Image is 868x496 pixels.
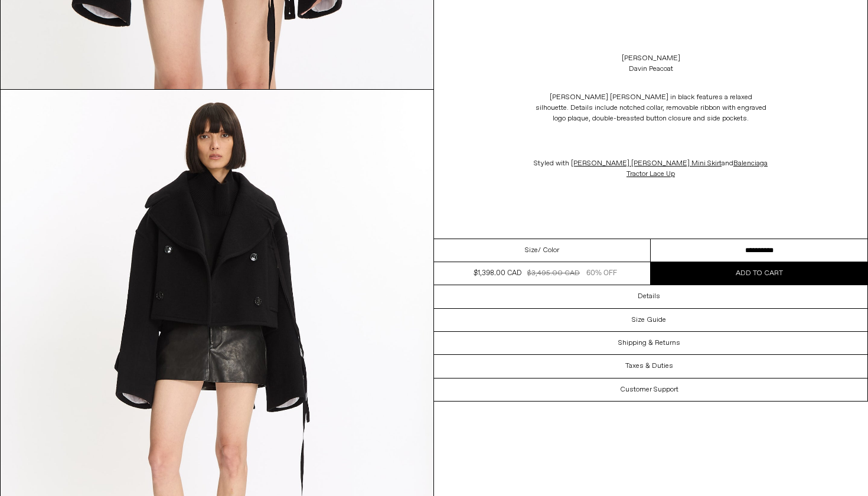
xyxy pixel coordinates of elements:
[620,386,678,394] h3: Customer Support
[622,53,680,64] a: [PERSON_NAME]
[736,269,783,278] span: Add to cart
[632,316,666,324] h3: Size Guide
[527,268,580,279] div: $3,495.00 CAD
[533,86,769,130] p: [PERSON_NAME] [PERSON_NAME] in black features a relaxed silhouette. Details include n
[618,339,680,347] h3: Shipping & Returns
[638,292,660,301] h3: Details
[525,245,538,256] span: Size
[534,159,768,179] span: Styled with and
[538,245,559,256] span: / Color
[571,159,722,168] a: [PERSON_NAME] [PERSON_NAME] Mini Skirt
[474,268,521,279] div: $1,398.00 CAD
[586,268,617,279] div: 60% OFF
[625,362,673,370] h3: Taxes & Duties
[651,262,867,285] button: Add to cart
[553,103,766,123] span: otched collar, removable ribbon with engraved logo plaque, double-breasted button closure and sid...
[629,64,673,74] div: Davin Peacoat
